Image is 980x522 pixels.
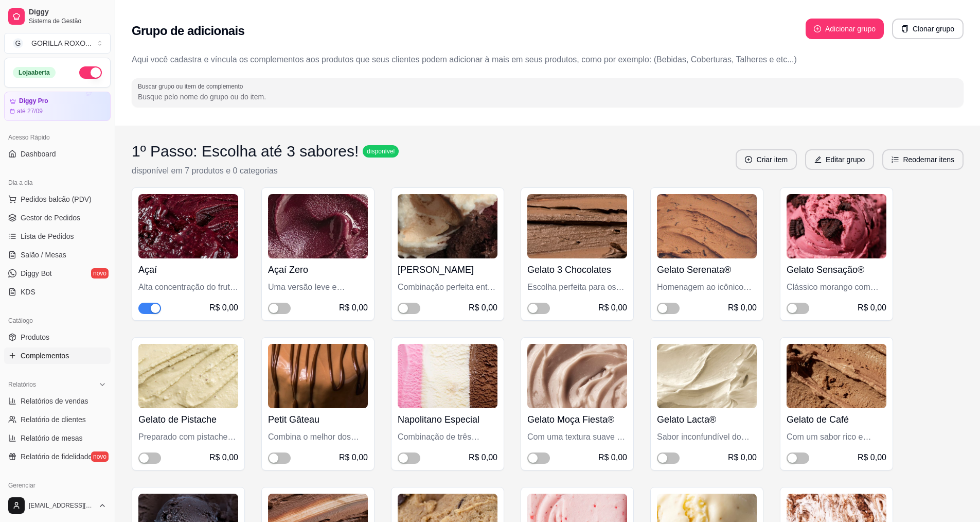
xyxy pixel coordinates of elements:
[29,8,106,17] span: Diggy
[138,431,238,443] div: Preparado com pistaches selecionados para proporcionar um sabor autêntico e marcante.
[398,263,497,277] h4: [PERSON_NAME]
[21,351,69,361] span: Complementos
[21,451,92,462] span: Relatório de fidelidade
[657,412,757,427] h4: Gelato Lacta®
[209,302,238,314] div: R$ 0,00
[787,412,886,427] h4: Gelato de Café
[31,38,92,48] div: GORILLA ROXO ...
[29,501,94,510] span: [EMAIL_ADDRESS][DOMAIN_NAME]
[4,4,111,29] a: DiggySistema de Gestão
[4,191,111,207] button: Pedidos balcão (PDV)
[17,107,43,115] article: até 27/09
[728,451,757,464] div: R$ 0,00
[4,247,111,263] a: Salão / Mesas
[138,344,238,408] img: product-image
[21,213,80,223] span: Gestor de Pedidos
[4,430,111,446] a: Relatório de mesas
[882,149,964,170] button: ordered-listReodernar itens
[268,263,368,277] h4: Açaí Zero
[138,82,246,91] label: Buscar grupo ou item de complemento
[527,194,627,258] img: product-image
[657,194,757,258] img: product-image
[527,431,627,443] div: Com uma textura suave e aveludada, esse gelato é perfeito para quem aprecia a doçura e a cremosid...
[901,25,908,32] span: copy
[21,194,92,204] span: Pedidos balcão (PDV)
[268,412,368,427] h4: Petit Gâteau
[138,92,957,102] input: Buscar grupo ou item de complemento
[657,263,757,277] h4: Gelato Serenata®
[4,347,111,364] a: Complementos
[21,332,49,342] span: Produtos
[4,393,111,409] a: Relatórios de vendas
[4,210,111,226] a: Gestor de Pedidos
[745,156,752,163] span: plus-circle
[138,281,238,293] div: Alta concentração do fruto, sabor intenso e muita cremosidade.
[21,268,52,279] span: Diggy Bot
[268,431,368,443] div: Combina o melhor dos dois mundos: a cremosidade do gelato e o sabor intenso do clássico petit gât...
[268,344,368,408] img: product-image
[469,302,497,314] div: R$ 0,00
[892,156,899,163] span: ordered-list
[598,451,627,464] div: R$ 0,00
[8,380,36,389] span: Relatórios
[21,287,35,297] span: KDS
[21,250,66,260] span: Salão / Mesas
[4,228,111,245] a: Lista de Pedidos
[805,149,874,170] button: editEditar grupo
[527,412,627,427] h4: Gelato Moça Fiesta®
[657,344,757,408] img: product-image
[527,281,627,293] div: Escolha perfeita para os verdadeiros chocólatras, combinando três tipos de chocolate em uma única...
[787,194,886,258] img: product-image
[398,412,497,427] h4: Napolitano Especial
[4,265,111,282] a: Diggy Botnovo
[814,25,821,32] span: plus-circle
[787,344,886,408] img: product-image
[19,97,48,105] article: Diggy Pro
[339,451,368,464] div: R$ 0,00
[29,17,106,25] span: Sistema de Gestão
[527,344,627,408] img: product-image
[814,156,822,163] span: edit
[4,329,111,345] a: Produtos
[21,433,83,443] span: Relatório de mesas
[892,19,964,39] button: copyClonar grupo
[4,477,111,494] div: Gerenciar
[398,194,497,258] img: product-image
[138,194,238,258] img: product-image
[21,396,88,406] span: Relatórios de vendas
[4,146,111,162] a: Dashboard
[209,451,238,464] div: R$ 0,00
[138,263,238,277] h4: Açaí
[657,281,757,293] div: Homenagem ao icônico bombom Serenata de Amor, combinando a cremosidade do gelato com o sabor irre...
[4,33,111,54] button: Select a team
[469,451,497,464] div: R$ 0,00
[268,194,368,258] img: product-image
[4,284,111,300] a: KDS
[4,175,111,191] div: Dia a dia
[4,312,111,329] div: Catálogo
[13,38,23,48] span: G
[132,165,399,177] p: disponível em 7 produtos e 0 categorias
[4,129,111,146] div: Acesso Rápido
[79,66,102,79] button: Alterar Status
[398,281,497,293] div: Combinação perfeita entre os sabores clássicos de brigadeiro e beijinho, trazendo a doçura e crem...
[21,414,86,425] span: Relatório de clientes
[728,302,757,314] div: R$ 0,00
[527,263,627,277] h4: Gelato 3 Chocolates
[858,451,886,464] div: R$ 0,00
[365,147,397,155] span: disponível
[4,493,111,518] button: [EMAIL_ADDRESS][DOMAIN_NAME]
[138,412,238,427] h4: Gelato de Pistache
[787,431,886,443] div: Com um sabor rico e encorpado, ele é feito a partir de grãos de café de alta qualidade.
[132,23,244,39] h2: Grupo de adicionais
[398,431,497,443] div: Combinação de três sabores clássicos que encantam os amantes de Gelato: chocolate, [PERSON_NAME] ...
[598,302,627,314] div: R$ 0,00
[132,54,964,66] p: Aqui você cadastra e víncula os complementos aos produtos que seus clientes podem adicionar à mai...
[787,263,886,277] h4: Gelato Sensação®
[13,67,56,78] div: Loja aberta
[4,448,111,465] a: Relatório de fidelidadenovo
[21,231,74,241] span: Lista de Pedidos
[736,149,797,170] button: plus-circleCriar item
[268,281,368,293] div: Uma versão leve e saudável do tradicional açaí, mantendo o sabor característico da fruta, mas com...
[4,411,111,428] a: Relatório de clientes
